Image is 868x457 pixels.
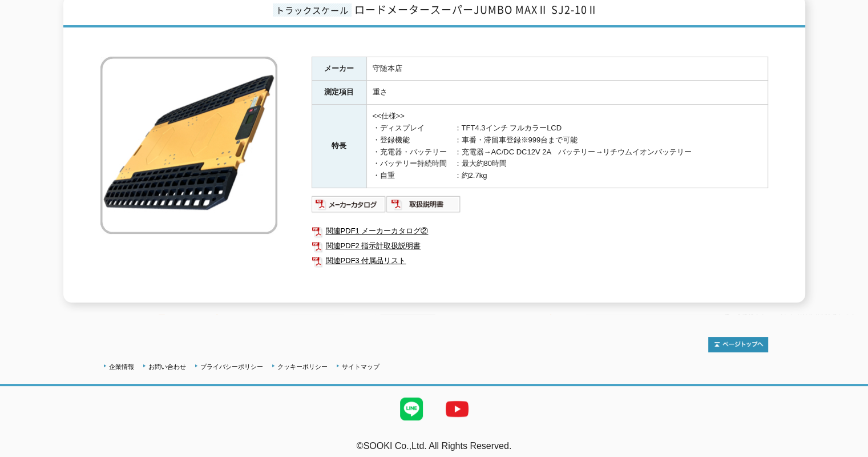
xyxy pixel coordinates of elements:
[100,57,277,234] img: ロードメータースーパーJUMBO MAXⅡ SJ2-10Ⅱ
[312,253,768,268] a: 関連PDF3 付属品リスト
[354,2,598,17] span: ロードメータースーパーJUMBO MAXⅡ SJ2-10Ⅱ
[366,81,768,105] td: 重さ
[386,195,461,213] img: 取扱説明書
[312,224,768,239] a: 関連PDF1 メーカーカタログ②
[312,81,366,105] th: 測定項目
[312,195,386,213] img: メーカーカタログ
[273,3,352,17] span: トラックスケール
[708,337,768,352] img: トップページへ
[312,239,768,253] a: 関連PDF2 指示計取扱説明書
[312,57,366,81] th: メーカー
[434,386,480,432] img: YouTube
[386,202,461,211] a: 取扱説明書
[312,105,366,188] th: 特長
[312,202,386,211] a: メーカーカタログ
[277,363,328,370] a: クッキーポリシー
[342,363,380,370] a: サイトマップ
[109,363,134,370] a: 企業情報
[366,57,768,81] td: 守随本店
[148,363,186,370] a: お問い合わせ
[200,363,263,370] a: プライバシーポリシー
[366,105,768,188] td: <<仕様>> ・ディスプレイ ：TFT4.3インチ フルカラーLCD ・登録機能 ：車番・滞留車登録※999台まで可能 ・充電器・バッテリー ：充電器→AC/DC DC12V 2A バッテリー→...
[389,386,434,432] img: LINE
